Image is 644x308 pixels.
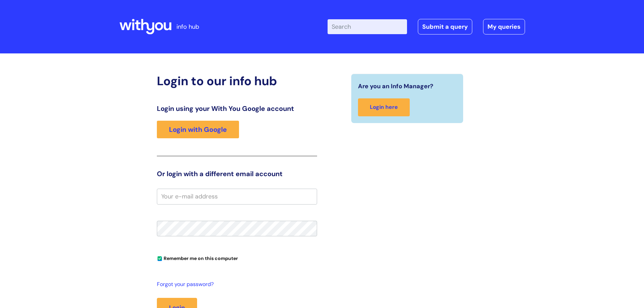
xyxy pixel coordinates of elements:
h3: Or login with a different email account [157,170,317,178]
a: Login here [358,98,410,116]
h3: Login using your With You Google account [157,104,317,113]
a: Submit a query [418,19,472,34]
p: info hub [176,21,199,32]
input: Search [328,19,407,34]
span: Are you an Info Manager? [358,81,433,92]
h2: Login to our info hub [157,74,317,88]
div: You can uncheck this option if you're logging in from a shared device [157,253,317,263]
a: Forgot your password? [157,280,314,289]
input: Your e-mail address [157,189,317,204]
label: Remember me on this computer [157,254,238,261]
a: My queries [483,19,525,34]
a: Login with Google [157,121,239,138]
input: Remember me on this computer [158,257,162,261]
